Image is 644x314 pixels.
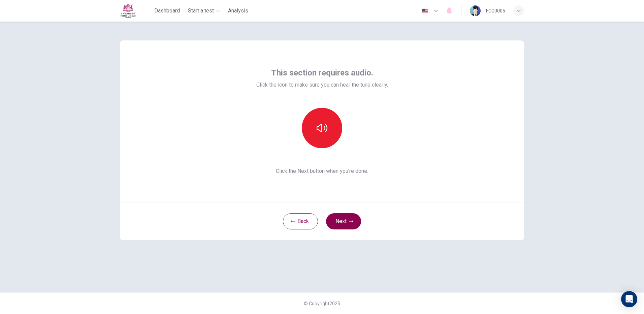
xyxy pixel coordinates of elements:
button: Next [326,213,361,229]
img: Profile picture [470,5,481,16]
span: Click the Next button when you’re done. [256,167,388,175]
span: Dashboard [154,7,180,15]
button: Back [283,213,318,229]
img: Fettes logo [120,3,136,18]
span: Start a test [188,7,214,15]
div: Open Intercom Messenger [621,291,637,307]
span: © Copyright 2025 [304,301,340,306]
img: en [421,8,429,13]
button: Dashboard [152,5,183,17]
span: Analysis [228,7,248,15]
button: Start a test [185,5,223,17]
button: Analysis [225,5,251,17]
span: Click the icon to make sure you can hear the tune clearly. [256,81,388,89]
span: This section requires audio. [271,67,373,78]
div: FCG0005 [486,7,505,15]
a: Fettes logo [120,3,152,18]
